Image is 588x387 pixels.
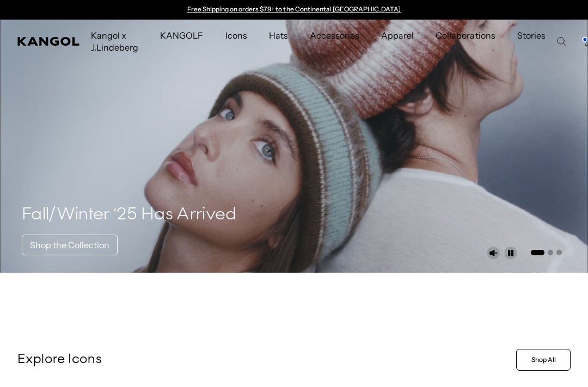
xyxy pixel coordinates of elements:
a: Kangol [17,37,80,46]
div: 1 of 2 [182,5,406,14]
a: Apparel [370,20,425,51]
span: Icons [225,20,247,51]
button: Pause [504,247,517,260]
a: Accessories [299,20,370,51]
h4: Fall/Winter ‘25 Has Arrived [22,204,237,226]
a: Stories [506,20,556,63]
span: Stories [517,20,546,63]
p: Explore Icons [17,352,512,368]
button: Go to slide 3 [556,250,562,255]
a: Shop All [516,349,571,371]
a: Shop the Collection [22,235,118,255]
a: Icons [215,20,258,51]
button: Go to slide 2 [548,250,553,255]
a: Hats [258,20,299,51]
button: Go to slide 1 [531,250,544,255]
slideshow-component: Announcement bar [182,5,406,14]
ul: Select a slide to show [530,248,562,256]
span: Hats [269,20,288,51]
a: Kangol x J.Lindeberg [80,20,149,63]
a: Free Shipping on orders $79+ to the Continental [GEOGRAPHIC_DATA] [187,5,401,13]
span: Accessories [310,20,359,51]
summary: Search here [556,36,566,46]
span: Kangol x J.Lindeberg [91,20,138,63]
button: Unmute [487,247,500,260]
div: Announcement [182,5,406,14]
a: Collaborations [425,20,506,51]
a: KANGOLF [149,20,214,51]
span: KANGOLF [160,20,203,51]
span: Collaborations [436,20,495,51]
span: Apparel [381,20,414,51]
